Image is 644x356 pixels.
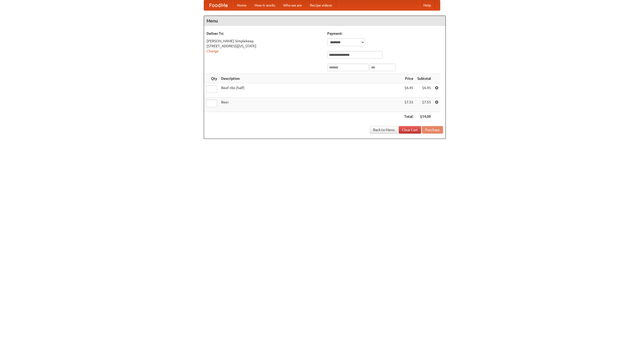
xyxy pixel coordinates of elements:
th: Price [402,74,415,83]
button: Purchase [422,126,443,134]
a: Back to Menu [370,126,398,134]
a: Help [419,0,435,10]
h5: Deliver To: [207,31,322,36]
a: How it works [251,0,279,10]
a: Clear Cart [399,126,421,134]
td: Beer [219,98,402,112]
th: Qty [204,74,219,83]
a: Who we are [279,0,306,10]
td: $7.55 [402,98,415,112]
h4: Menu [204,16,446,26]
td: $6.45 [402,83,415,98]
td: Beef ribs (half) [219,83,402,98]
th: Subtotal [415,74,433,83]
h5: Payment: [327,31,443,36]
a: Home [233,0,251,10]
td: $6.45 [415,83,433,98]
th: Description [219,74,402,83]
th: $14.00 [415,112,433,121]
div: [STREET_ADDRESS][US_STATE] [207,44,322,49]
a: Change [207,49,219,53]
th: Total: [402,112,415,121]
a: FoodMe [204,0,233,10]
a: Recipe videos [306,0,336,10]
div: [PERSON_NAME] Simplekeep [207,38,322,44]
td: $7.55 [415,98,433,112]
